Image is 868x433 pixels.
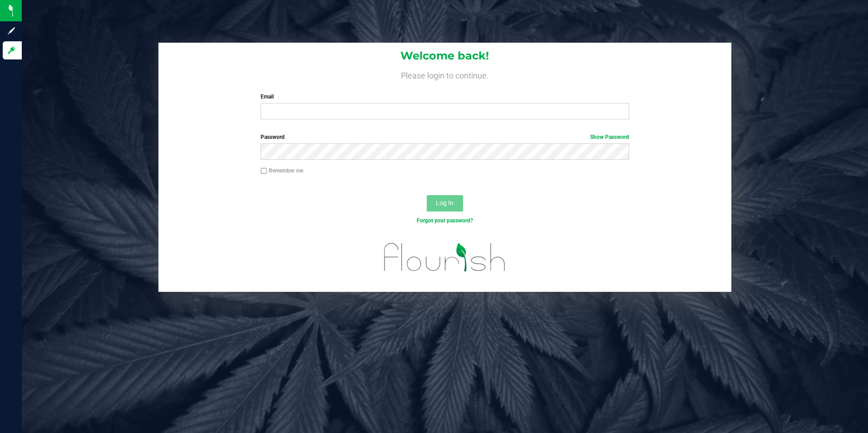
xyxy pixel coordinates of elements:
[427,195,463,212] button: Log In
[261,134,285,140] span: Password
[417,217,473,224] a: Forgot your password?
[590,134,629,140] a: Show Password
[373,234,517,280] img: flourish_logo.svg
[436,199,454,207] span: Log In
[261,93,629,101] label: Email
[158,50,732,62] h1: Welcome back!
[261,168,267,174] input: Remember me
[158,69,732,80] h4: Please login to continue.
[7,26,16,35] inline-svg: Sign up
[261,167,303,175] label: Remember me
[7,46,16,55] inline-svg: Log in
